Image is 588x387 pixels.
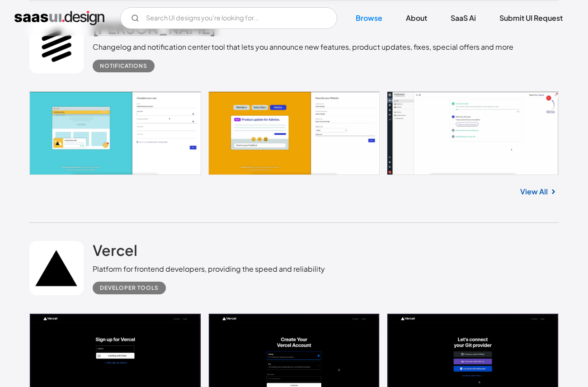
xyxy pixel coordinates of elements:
div: Notifications [100,61,147,71]
a: View All [520,186,548,197]
input: Search UI designs you're looking for... [120,7,337,29]
a: SaaS Ai [440,8,487,28]
div: Developer tools [100,283,159,293]
form: Email Form [120,7,337,29]
a: Vercel [93,241,137,264]
a: Browse [345,8,393,28]
h2: Vercel [93,241,137,259]
div: Platform for frontend developers, providing the speed and reliability [93,264,325,274]
div: Changelog and notification center tool that lets you announce new features, product updates, fixe... [93,42,513,52]
a: Submit UI Request [489,8,574,28]
a: home [14,11,104,25]
a: About [395,8,438,28]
